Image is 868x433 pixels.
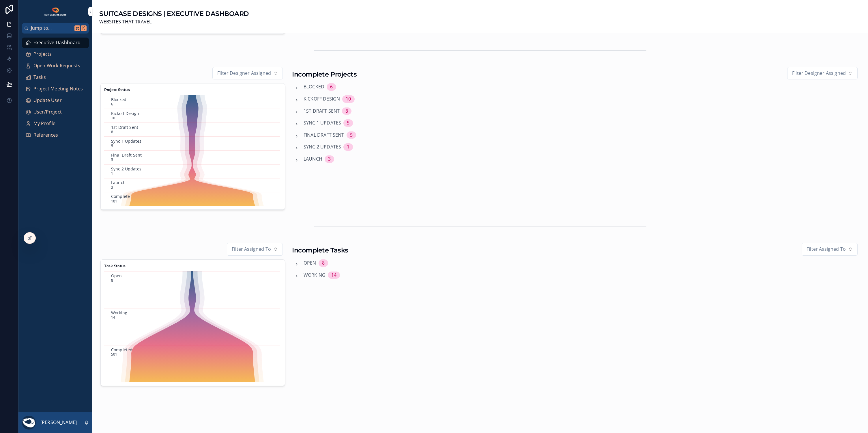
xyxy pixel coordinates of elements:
[22,95,89,106] a: Update User
[40,419,77,426] p: [PERSON_NAME]
[22,107,89,117] a: User/Project
[111,194,130,199] text: Complete
[99,18,249,26] span: WEBSITES THAT TRAVEL
[44,7,67,16] img: App logo
[22,84,89,94] a: Project Meeting Notes
[111,310,127,315] text: Working
[99,9,249,18] h1: SUITCASE DESIGNS | EXECUTIVE DASHBOARD
[111,111,139,116] text: Kickoff Design
[22,118,89,129] a: My Profile
[33,62,80,70] span: Open Work Requests
[111,124,138,130] text: 1st Draft Sent
[304,95,340,103] span: Kickoff Design
[304,107,340,115] span: 1st Draft Sent
[304,259,316,267] span: Open
[304,272,325,279] span: Working
[111,199,117,204] text: 101
[328,155,331,163] div: 3
[111,180,126,185] text: Launch
[22,23,89,34] button: Jump to...K
[292,246,348,255] h1: Incomplete Tasks
[227,243,283,256] button: Select Button
[22,38,89,48] a: Executive Dashboard
[111,129,113,134] text: 8
[104,87,281,93] h3: Project Status
[802,243,858,256] button: Select Button
[292,70,357,79] h1: Incomplete Projects
[33,108,62,116] span: User/Project
[22,61,89,71] a: Open Work Requests
[33,39,81,47] span: Executive Dashboard
[807,246,846,253] span: Filter Assigned To
[111,278,113,283] text: 8
[304,155,322,163] span: Launch
[304,131,344,139] span: Final Draft Sent
[212,67,283,80] button: Select Button
[22,72,89,83] a: Tasks
[217,70,271,77] span: Filter Designer Assigned
[33,131,58,139] span: References
[787,67,858,80] button: Select Button
[33,85,83,93] span: Project Meeting Notes
[792,70,846,77] span: Filter Designer Assigned
[111,138,141,144] text: Sync 1 Updates
[304,119,341,127] span: Sync 1 Updates
[31,25,72,32] span: Jump to...
[111,143,113,148] text: 5
[347,119,349,127] div: 5
[33,51,52,58] span: Projects
[111,116,115,120] text: 10
[331,272,336,279] div: 14
[304,83,324,91] span: Blocked
[111,97,126,102] text: Blocked
[345,107,348,115] div: 8
[33,97,62,104] span: Update User
[111,152,142,158] text: Final Draft Sent
[347,143,349,151] div: 1
[111,102,113,107] text: 6
[111,185,113,190] text: 3
[346,95,351,103] div: 10
[18,34,92,148] div: scrollable content
[111,273,122,278] text: Open
[111,171,113,176] text: 1
[33,120,56,127] span: My Profile
[81,26,86,31] span: K
[111,352,117,357] text: 501
[232,246,271,253] span: Filter Assigned To
[350,131,353,139] div: 5
[111,315,115,320] text: 14
[322,259,325,267] div: 8
[33,74,46,81] span: Tasks
[22,130,89,140] a: References
[111,166,141,172] text: Sync 2 Updates
[22,49,89,60] a: Projects
[111,347,132,352] text: Completed
[104,263,281,269] h3: Task Status
[111,157,113,162] text: 5
[304,143,341,151] span: Sync 2 Updates
[330,83,333,91] div: 6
